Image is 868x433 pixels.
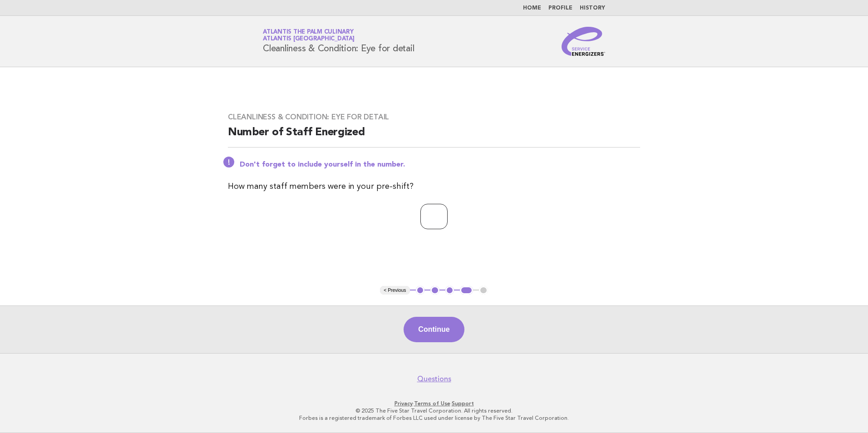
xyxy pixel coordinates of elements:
h1: Cleanliness & Condition: Eye for detail [263,30,414,53]
p: © 2025 The Five Star Travel Corporation. All rights reserved. [156,407,712,414]
a: Atlantis The Palm CulinaryAtlantis [GEOGRAPHIC_DATA] [263,29,355,42]
h2: Number of Staff Energized [228,125,640,148]
a: Questions [417,374,451,384]
a: History [580,5,605,11]
button: 3 [445,286,454,295]
p: Forbes is a registered trademark of Forbes LLC used under license by The Five Star Travel Corpora... [156,414,712,422]
img: Service Energizers [562,27,605,56]
button: < Previous [380,286,409,295]
p: How many staff members were in your pre-shift? [228,180,640,193]
p: · · [156,400,712,407]
h3: Cleanliness & Condition: Eye for detail [228,113,640,122]
a: Support [452,400,474,407]
a: Profile [548,5,572,11]
a: Home [523,5,541,11]
button: 4 [460,286,473,295]
button: 1 [416,286,425,295]
span: Atlantis [GEOGRAPHIC_DATA] [263,36,355,42]
p: Don't forget to include yourself in the number. [240,160,640,169]
button: Continue [404,317,464,342]
button: 2 [430,286,439,295]
a: Privacy [395,400,413,407]
a: Terms of Use [414,400,450,407]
